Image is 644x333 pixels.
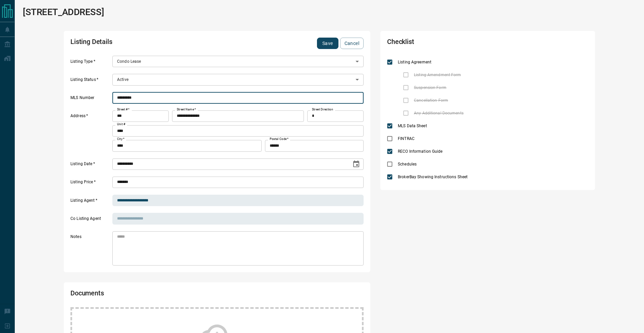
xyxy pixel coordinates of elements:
[70,216,111,225] label: Co Listing Agent
[70,113,111,151] label: Address
[412,72,463,78] span: Listing Amendment Form
[70,161,111,170] label: Listing Date
[70,77,111,86] label: Listing Status
[177,107,196,112] label: Street Name
[70,289,246,300] h2: Documents
[396,148,444,154] span: RECO Information Guide
[112,56,364,67] div: Condo Lease
[270,137,288,141] label: Postal Code
[396,174,469,180] span: BrokerBay Showing Instructions Sheet
[70,59,111,67] label: Listing Type
[387,38,508,49] h2: Checklist
[70,179,111,188] label: Listing Price
[117,137,124,141] label: City
[317,38,338,49] button: Save
[412,110,465,116] span: Any Additional Documents
[396,136,416,142] span: FINTRAC
[112,74,364,85] div: Active
[312,107,333,112] label: Street Direction
[70,95,111,104] label: MLS Number
[412,85,448,91] span: Suspension Form
[70,38,246,49] h2: Listing Details
[117,122,125,127] label: Unit #
[412,97,450,103] span: Cancellation Form
[70,234,111,266] label: Notes
[117,107,129,112] label: Street #
[396,161,418,167] span: Schedules
[396,123,429,129] span: MLS Data Sheet
[23,7,104,17] h1: [STREET_ADDRESS]
[396,59,433,65] span: Listing Agreement
[340,38,364,49] button: Cancel
[350,157,363,171] button: Choose date, selected date is Aug 14, 2025
[70,198,111,206] label: Listing Agent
